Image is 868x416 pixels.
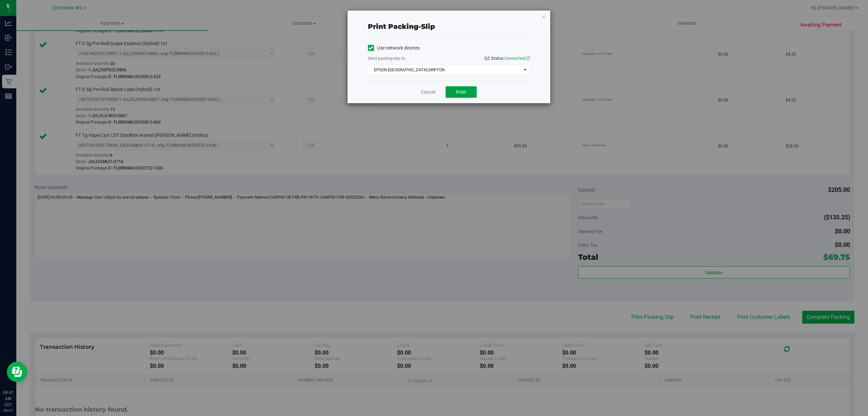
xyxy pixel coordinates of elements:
[446,86,477,98] button: Print
[368,65,521,75] span: EPSON-[GEOGRAPHIC_DATA]-GRIFFON
[7,362,27,382] iframe: Resource center
[521,65,529,75] span: select
[421,89,435,96] a: Cancel
[368,55,406,61] label: Send packing-slip to:
[368,22,435,31] span: Print packing-slip
[505,56,525,61] span: Connected
[456,89,466,95] span: Print
[484,56,530,61] span: QZ Status:
[368,44,420,52] label: Use network devices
